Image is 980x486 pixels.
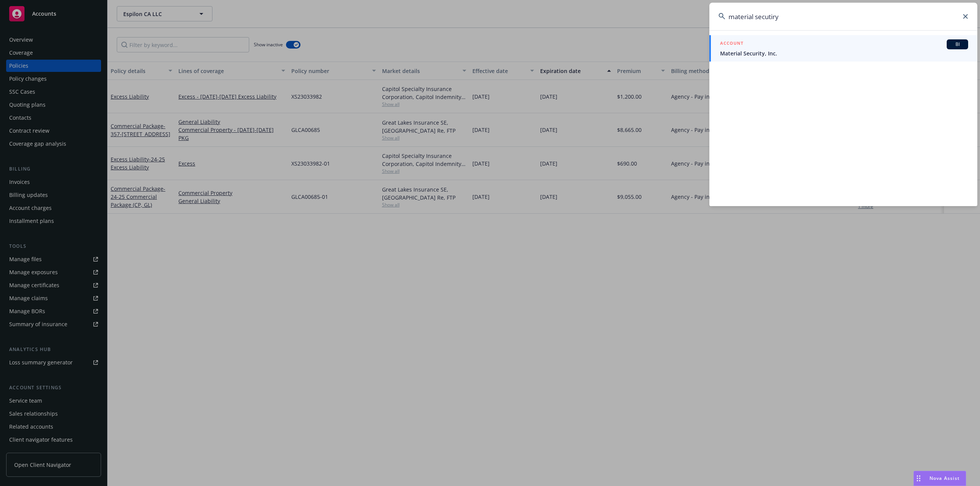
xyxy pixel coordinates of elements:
[929,475,960,481] span: Nova Assist
[720,39,743,49] h5: ACCOUNT
[709,3,977,30] input: Search...
[913,471,966,486] button: Nova Assist
[709,35,977,62] a: ACCOUNTBIMaterial Security, Inc.
[914,471,923,486] div: Drag to move
[950,41,965,48] span: BI
[720,49,968,57] span: Material Security, Inc.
